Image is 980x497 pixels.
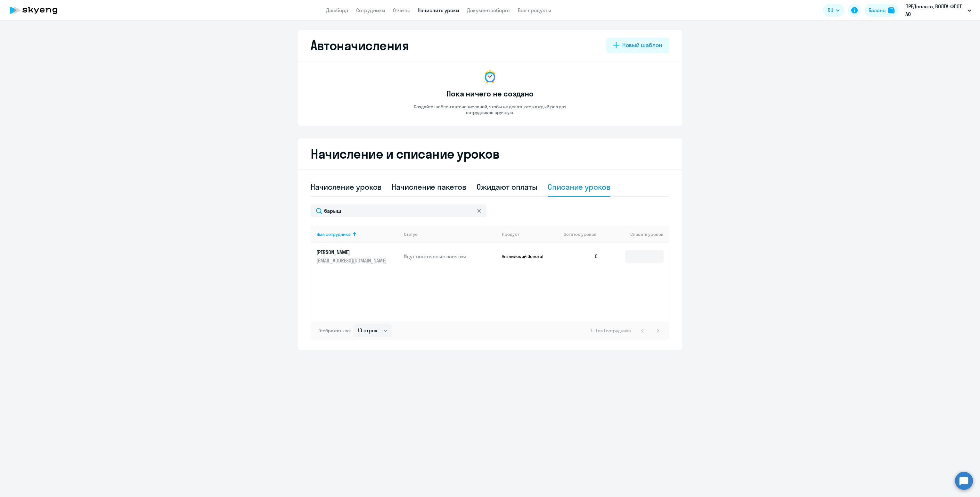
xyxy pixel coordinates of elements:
[865,4,898,17] button: Балансbalance
[502,253,550,259] p: Английский General
[869,6,886,14] div: Баланс
[404,231,497,237] div: Статус
[905,3,965,18] p: ПРЕДоплата, ВОЛГА-ФЛОТ, АО
[311,182,381,192] div: Начисление уроков
[518,7,551,13] a: Все продукты
[823,4,844,17] button: RU
[482,69,498,85] img: no-data
[902,3,975,18] button: ПРЕДоплата, ВОЛГА-ФЛОТ, АО
[311,38,409,53] h2: Автоначисления
[502,231,559,237] div: Продукт
[446,88,534,99] h3: Пока ничего не создано
[828,6,833,14] span: RU
[316,257,388,264] p: [EMAIL_ADDRESS][DOMAIN_NAME]
[400,104,580,115] p: Создайте шаблон автоначислений, чтобы не делать это каждый раз для сотрудников вручную.
[316,249,388,256] p: [PERSON_NAME]
[502,231,519,237] div: Продукт
[477,182,538,192] div: Ожидают оплаты
[603,226,669,243] th: Списать уроков
[326,7,348,13] a: Дашборд
[559,243,603,270] td: 0
[418,7,459,13] a: Начислить уроки
[311,146,669,162] h2: Начисление и списание уроков
[316,231,351,237] div: Имя сотрудника
[392,182,466,192] div: Начисление пакетов
[318,328,351,334] span: Отображать по:
[393,7,410,13] a: Отчеты
[311,204,486,217] input: Поиск по имени, email, продукту или статусу
[316,249,399,264] a: [PERSON_NAME][EMAIL_ADDRESS][DOMAIN_NAME]
[548,182,610,192] div: Списание уроков
[404,231,418,237] div: Статус
[888,7,894,13] img: balance
[356,7,385,13] a: Сотрудники
[591,328,631,334] span: 1 - 1 из 1 сотрудника
[622,41,662,49] div: Новый шаблон
[467,7,510,13] a: Документооборот
[404,253,497,260] p: Идут постоянные занятия
[606,38,669,53] button: Новый шаблон
[564,231,603,237] div: Остаток уроков
[316,231,399,237] div: Имя сотрудника
[564,231,597,237] span: Остаток уроков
